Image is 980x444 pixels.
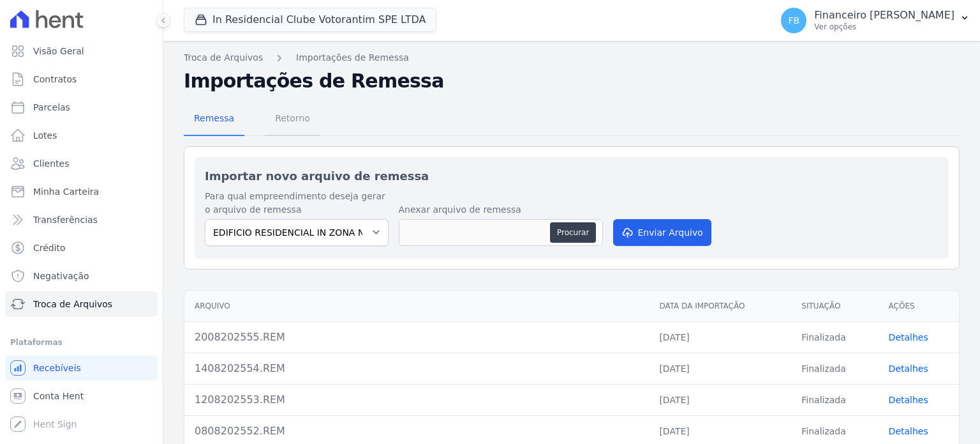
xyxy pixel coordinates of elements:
[5,235,158,261] a: Crédito
[33,270,89,282] span: Negativação
[33,101,70,114] span: Parcelas
[184,103,244,136] a: Remessa
[267,105,318,131] span: Retorno
[814,9,954,22] p: Financeiro [PERSON_NAME]
[184,8,436,32] button: In Residencial Clube Votorantim SPE LTDA
[788,16,799,25] span: FB
[5,38,158,64] a: Visão Geral
[889,364,928,374] a: Detalhes
[33,390,84,402] span: Conta Hent
[296,51,409,65] a: Importações de Remessa
[195,361,639,376] div: 1408202554.REM
[791,353,878,384] td: Finalizada
[205,190,389,217] label: Para qual empreendimento deseja gerar o arquivo de remessa
[5,207,158,233] a: Transferências
[771,3,980,38] button: FB Financeiro [PERSON_NAME] Ver opções
[33,362,81,374] span: Recebíveis
[5,355,158,381] a: Recebíveis
[184,70,960,93] h2: Importações de Remessa
[5,291,158,317] a: Troca de Arquivos
[33,298,112,310] span: Troca de Arquivos
[195,392,639,408] div: 1208202553.REM
[33,241,66,254] span: Crédito
[33,213,98,226] span: Transferências
[186,105,242,131] span: Remessa
[649,321,791,353] td: [DATE]
[791,384,878,415] td: Finalizada
[5,383,158,409] a: Conta Hent
[889,395,928,405] a: Detalhes
[5,263,158,289] a: Negativação
[879,291,959,322] th: Ações
[649,353,791,384] td: [DATE]
[814,22,954,32] p: Ver opções
[195,330,639,345] div: 2008202555.REM
[205,167,939,185] h2: Importar novo arquivo de remessa
[791,321,878,353] td: Finalizada
[184,51,960,65] nav: Breadcrumb
[184,51,263,65] a: Troca de Arquivos
[33,185,99,198] span: Minha Carteira
[5,95,158,120] a: Parcelas
[5,179,158,204] a: Minha Carteira
[889,332,928,342] a: Detalhes
[791,291,878,322] th: Situação
[613,219,711,246] button: Enviar Arquivo
[10,335,152,350] div: Plataformas
[5,123,158,148] a: Lotes
[5,151,158,176] a: Clientes
[33,157,69,170] span: Clientes
[649,291,791,322] th: Data da Importação
[399,203,603,217] label: Anexar arquivo de remessa
[265,103,320,136] a: Retorno
[33,45,84,57] span: Visão Geral
[195,424,639,439] div: 0808202552.REM
[649,384,791,415] td: [DATE]
[33,73,77,86] span: Contratos
[184,291,649,322] th: Arquivo
[889,426,928,436] a: Detalhes
[5,66,158,92] a: Contratos
[33,129,57,142] span: Lotes
[550,222,596,243] button: Procurar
